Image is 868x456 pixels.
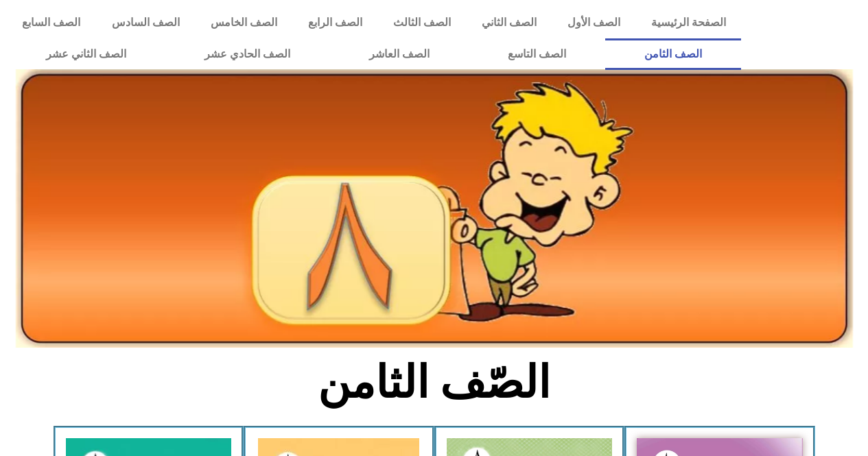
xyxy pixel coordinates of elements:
a: الصف السادس [96,7,195,38]
a: الصف الثاني [466,7,552,38]
a: الصف التاسع [469,38,605,70]
a: الصف السابع [7,7,96,38]
a: الصف الخامس [195,7,292,38]
a: الصف العاشر [330,38,469,70]
a: الصف الحادي عشر [165,38,329,70]
h2: الصّف الثامن [207,356,661,409]
a: الصفحة الرئيسية [635,7,741,38]
a: الصف الرابع [292,7,377,38]
a: الصف الثالث [377,7,466,38]
a: الصف الثامن [605,38,741,70]
a: الصف الأول [552,7,635,38]
a: الصف الثاني عشر [7,38,165,70]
